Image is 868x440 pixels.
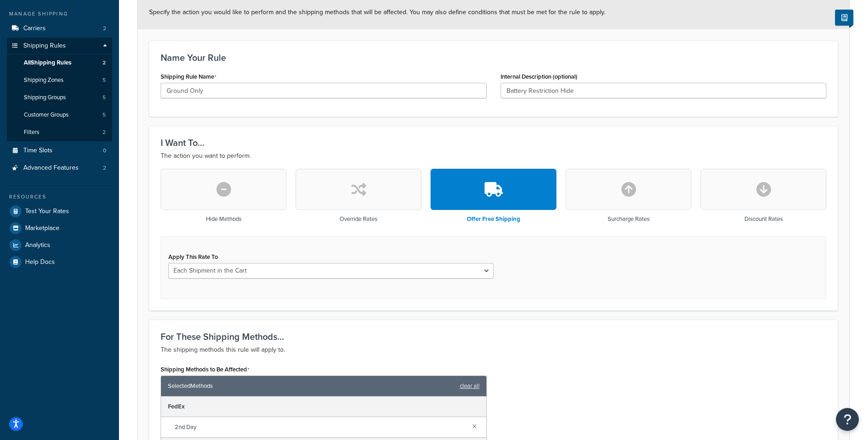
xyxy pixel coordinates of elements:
[835,10,853,26] button: Show Help Docs
[102,129,106,136] span: 2
[7,72,112,89] a: Shipping Zones5
[23,42,66,50] span: Shipping Rules
[102,76,106,84] span: 5
[161,344,826,355] p: The shipping methods this rule will apply to.
[175,421,465,434] span: 2nd Day
[24,111,69,119] span: Customer Groups
[23,25,46,32] span: Carriers
[161,397,486,417] div: FedEx
[102,59,106,67] span: 2
[7,193,112,201] div: Resources
[103,164,106,172] span: 2
[7,124,112,141] li: Filters
[24,129,39,136] span: Filters
[23,147,53,155] span: Time Slots
[744,216,783,222] h3: Discount Rates
[24,76,64,84] span: Shipping Zones
[7,89,112,106] a: Shipping Groups5
[23,164,79,172] span: Advanced Features
[206,216,242,222] h3: Hide Methods
[168,380,455,392] span: Selected Methods
[7,142,112,159] a: Time Slots0
[7,38,112,54] a: Shipping Rules
[103,147,106,155] span: 0
[7,220,112,236] a: Marketplace
[25,258,55,266] span: Help Docs
[161,150,826,161] p: The action you want to perform.
[7,160,112,177] a: Advanced Features2
[102,94,106,102] span: 5
[24,59,71,67] span: All Shipping Rules
[7,254,112,270] a: Help Docs
[161,138,826,148] h3: I Want To...
[149,7,605,17] span: Specify the action you would like to perform and the shipping methods that will be affected. You ...
[7,203,112,220] a: Test Your Rates
[7,160,112,177] li: Advanced Features
[7,107,112,123] a: Customer Groups5
[161,73,216,80] label: Shipping Rule Name
[25,241,50,249] span: Analytics
[103,25,106,32] span: 2
[7,10,112,18] div: Manage Shipping
[161,332,826,342] h3: For These Shipping Methods...
[7,38,112,142] li: Shipping Rules
[7,20,112,37] a: Carriers2
[24,94,66,102] span: Shipping Groups
[7,107,112,123] li: Customer Groups
[7,124,112,141] a: Filters2
[102,111,106,119] span: 5
[25,208,69,215] span: Test Your Rates
[501,73,577,80] label: Internal Description (optional)
[340,216,377,222] h3: Override Rates
[7,237,112,253] a: Analytics
[7,20,112,37] li: Carriers
[836,408,859,431] button: Open Resource Center
[25,225,59,232] span: Marketplace
[161,53,826,63] h3: Name Your Rule
[467,216,520,222] h3: Offer Free Shipping
[7,72,112,89] li: Shipping Zones
[7,142,112,159] li: Time Slots
[608,216,650,222] h3: Surcharge Rates
[161,366,249,373] label: Shipping Methods to Be Affected
[460,380,480,392] a: clear all
[168,253,218,260] label: Apply This Rate To
[7,89,112,106] li: Shipping Groups
[7,54,112,71] a: AllShipping Rules2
